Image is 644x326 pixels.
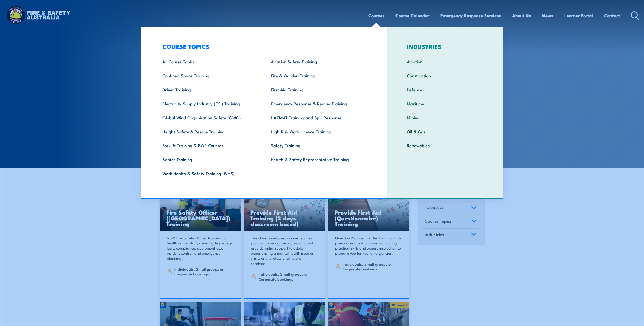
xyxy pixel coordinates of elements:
a: Global Wind Organisation Safety (GWO) [155,110,263,124]
a: Aviation Safety Training [263,55,371,69]
a: News [542,9,553,22]
span: Individuals, Small groups or Corporate bookings [343,262,401,271]
h3: COURSE TOPICS [155,43,371,50]
a: Driver Training [155,83,263,96]
a: Health & Safety Representative Training [263,152,371,166]
a: Courses [368,9,384,22]
img: Mental Health First Aid Training (Standard) – Blended Classroom [328,186,410,231]
a: Maritime [399,96,491,110]
a: Construction [399,69,491,83]
p: One-day Provide First Aid training with pre-course questionnaire, combining practical skills and ... [335,235,401,256]
a: Learner Portal [564,9,593,22]
a: Contact [604,9,620,22]
a: HAZMAT Training and Spill Response [263,110,371,124]
h3: Fire Safety Officer ([GEOGRAPHIC_DATA]) Training [166,209,235,227]
h3: INDUSTRIES [399,43,491,50]
span: Individuals, Small groups or Corporate bookings [174,267,233,276]
a: Emergency Response Services [440,9,501,22]
a: Height Safety & Rescue Training [155,124,263,138]
a: Forklift Training & EWP Courses [155,138,263,152]
a: Electricity Supply Industry (ESI) Training [155,96,263,110]
a: Industries [422,229,479,242]
a: Santos Training [155,152,263,166]
a: Provide First Aid Training (2 days classroom based) [244,186,325,231]
h3: Provide First Aid (Questionnaire) Training [335,209,403,227]
a: Safety Training [263,138,371,152]
p: This classroom-based course teaches you how to recognise, approach, and provide initial support t... [251,235,317,266]
a: Mining [399,110,491,124]
a: Aviation [399,55,491,69]
a: About Us [512,9,531,22]
span: Individuals, Small groups or Corporate bookings [259,272,317,281]
a: Defence [399,83,491,96]
a: Course Calendar [395,9,429,22]
a: Course Topics [422,215,479,228]
a: Provide First Aid (Questionnaire) Training [328,186,410,231]
a: High Risk Work Licence Training [263,124,371,138]
a: Work Health & Safety Training (WHS) [155,166,263,180]
img: Fire Safety Advisor [160,186,241,231]
a: Fire & Warden Training [263,69,371,83]
a: Locations [422,202,479,215]
span: Locations [425,204,443,211]
a: Fire Safety Officer ([GEOGRAPHIC_DATA]) Training [160,186,241,231]
a: Oil & Gas [399,124,491,138]
a: Emergency Response & Rescue Training [263,96,371,110]
span: Industries [425,231,444,238]
p: NSW Fire Safety Officer training for health sector staff, covering fire safety laws, compliance, ... [167,235,233,261]
a: Renewables [399,138,491,152]
a: Confined Space Training [155,69,263,83]
img: Mental Health First Aid Training (Standard) – Classroom [244,186,325,231]
a: All Course Topics [155,55,263,69]
h3: Provide First Aid Training (2 days classroom based) [250,209,319,227]
a: First Aid Training [263,83,371,96]
span: Course Topics [425,218,452,224]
